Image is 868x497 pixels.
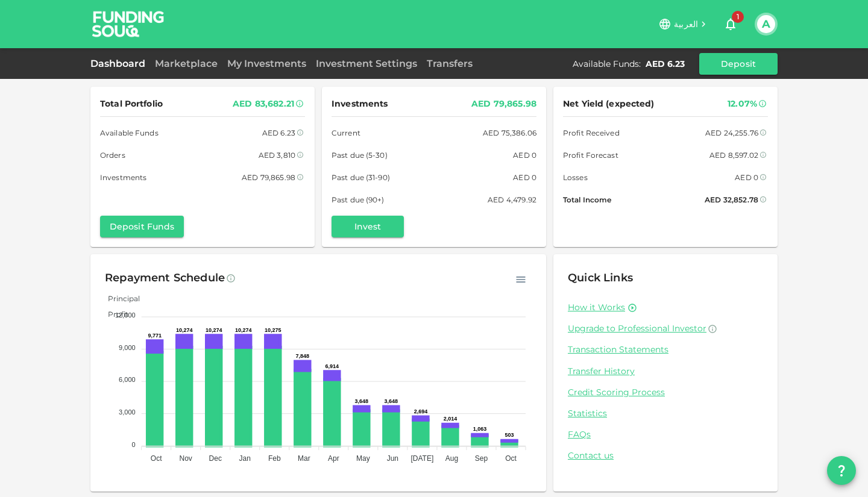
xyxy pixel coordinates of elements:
div: AED 8,597.02 [709,149,758,161]
a: Transfers [422,58,477,69]
span: Total Portfolio [100,96,163,111]
span: Orders [100,149,125,161]
span: Available Funds [100,127,159,139]
tspan: Oct [505,454,517,463]
a: Transfer History [568,366,763,377]
span: Profit [99,310,128,319]
a: My Investments [222,58,311,69]
a: Upgrade to Professional Investor [568,323,763,334]
tspan: 12,000 [115,311,136,319]
span: Current [332,127,360,139]
tspan: 3,000 [119,408,136,416]
span: Past due (90+) [332,193,385,206]
div: Repayment Schedule [105,269,225,288]
tspan: Aug [445,454,458,463]
span: Net Yield (expected) [563,96,655,111]
span: 1 [732,11,744,23]
tspan: Jan [239,454,251,463]
a: Contact us [568,450,763,461]
div: AED 75,386.06 [483,127,536,139]
a: Investment Settings [311,58,422,69]
div: AED 3,810 [259,149,295,161]
button: A [757,15,775,33]
tspan: Apr [328,454,339,463]
tspan: 9,000 [119,344,136,351]
div: AED 79,865.98 [242,171,295,184]
tspan: Jun [387,454,398,463]
tspan: Sep [475,454,488,463]
div: Available Funds : [573,58,641,70]
button: question [827,456,856,485]
div: AED 79,865.98 [471,96,536,111]
a: Dashboard [90,58,150,69]
span: العربية [674,19,698,30]
div: AED 83,682.21 [233,96,294,111]
button: Deposit [699,53,778,75]
a: Transaction Statements [568,344,763,355]
a: Statistics [568,408,763,419]
tspan: Oct [151,454,162,463]
span: Upgrade to Professional Investor [568,323,706,334]
tspan: Mar [298,454,310,463]
span: Principal [99,294,140,303]
a: How it Works [568,302,625,313]
tspan: [DATE] [411,454,434,463]
div: AED 6.23 [646,58,685,70]
a: Marketplace [150,58,222,69]
button: Invest [332,216,404,237]
tspan: Dec [209,454,222,463]
span: Profit Received [563,127,620,139]
span: Profit Forecast [563,149,618,161]
span: Investments [332,96,388,111]
span: Investments [100,171,146,184]
div: AED 4,479.92 [488,193,536,206]
div: AED 24,255.76 [705,127,758,139]
div: 12.07% [728,96,757,111]
div: AED 32,852.78 [705,193,758,206]
div: AED 0 [513,171,536,184]
a: FAQs [568,429,763,440]
span: Past due (31-90) [332,171,390,184]
button: Deposit Funds [100,216,184,237]
div: AED 0 [735,171,758,184]
tspan: 6,000 [119,376,136,383]
tspan: 0 [132,441,136,448]
tspan: Nov [180,454,192,463]
span: Quick Links [568,271,633,284]
span: Past due (5-30) [332,149,388,161]
button: 1 [719,12,743,36]
tspan: Feb [268,454,281,463]
tspan: May [356,454,370,463]
a: Credit Scoring Process [568,387,763,398]
div: AED 6.23 [262,127,295,139]
span: Losses [563,171,588,184]
div: AED 0 [513,149,536,161]
span: Total Income [563,193,611,206]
